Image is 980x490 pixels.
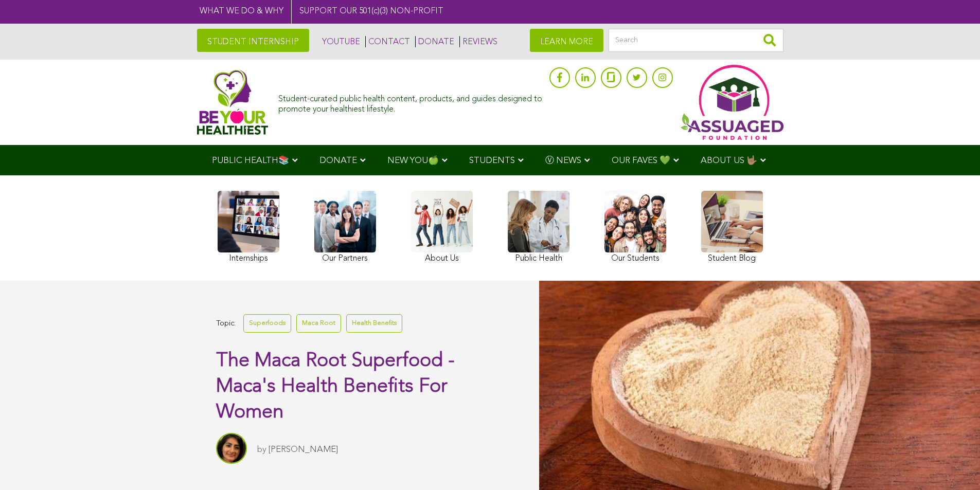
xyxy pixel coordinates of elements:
span: Topic: [216,317,236,331]
a: STUDENT INTERNSHIP [197,29,309,52]
a: DONATE [415,36,454,47]
img: Assuaged [197,69,269,135]
span: PUBLIC HEALTH📚 [212,156,289,165]
span: NEW YOU🍏 [387,156,439,165]
img: Assuaged App [681,65,783,140]
img: glassdoor [607,72,614,82]
span: The Maca Root Superfood - Maca's Health Benefits For Women [216,351,455,422]
iframe: Chat Widget [929,441,980,490]
div: Navigation Menu [197,145,783,175]
a: YOUTUBE [319,36,360,47]
div: Student-curated public health content, products, and guides designed to promote your healthiest l... [278,89,544,114]
span: ABOUT US 🤟🏽 [701,156,757,165]
input: Search [609,29,783,52]
span: by [257,445,266,454]
span: OUR FAVES 💚 [612,156,670,165]
img: Sitara Darvish [216,433,247,464]
a: REVIEWS [459,36,497,47]
a: LEARN MORE [530,29,603,52]
span: DONATE [319,156,357,165]
a: [PERSON_NAME] [269,445,338,454]
span: STUDENTS [469,156,515,165]
span: Ⓥ NEWS [545,156,581,165]
a: CONTACT [365,36,410,47]
a: Maca Root [296,314,341,332]
a: Superfoods [243,314,291,332]
a: Health Benefits [346,314,402,332]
